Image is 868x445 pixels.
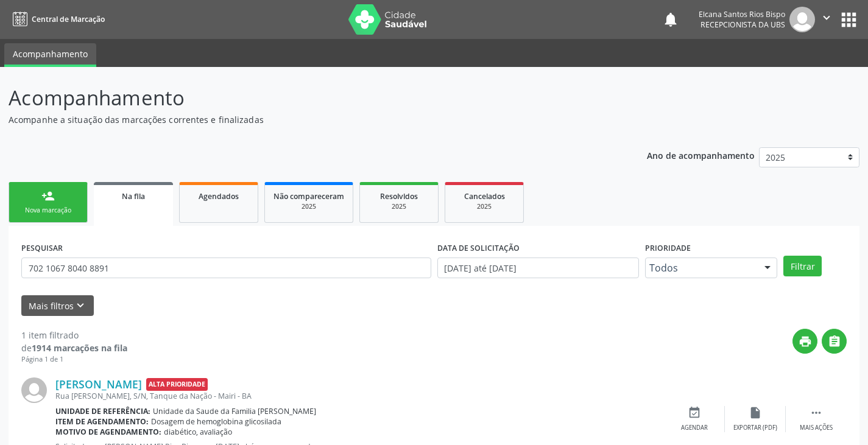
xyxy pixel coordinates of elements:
span: Todos [649,262,753,274]
button: Mais filtroskeyboard_arrow_down [21,295,94,317]
p: Acompanhamento [9,83,604,113]
div: 1 item filtrado [21,329,127,342]
span: Alta Prioridade [146,378,208,391]
a: Acompanhamento [4,43,96,67]
span: Agendados [199,191,239,201]
div: Elcana Santos Rios Bispo [699,9,785,19]
b: Unidade de referência: [55,406,150,416]
a: Central de Marcação [9,9,105,29]
button: print [792,329,817,354]
b: Item de agendamento: [55,416,149,427]
span: Resolvidos [380,191,418,201]
input: Selecione um intervalo [437,258,639,278]
div: de [21,342,127,354]
button:  [822,329,847,354]
label: Prioridade [645,239,691,258]
div: 2025 [273,202,344,211]
div: person_add [41,189,55,203]
span: Não compareceram [273,191,344,201]
span: Central de Marcação [32,14,105,24]
button: Filtrar [783,256,822,276]
div: Página 1 de 1 [21,354,127,365]
p: Ano de acompanhamento [647,147,755,163]
div: Nova marcação [18,206,79,215]
a: [PERSON_NAME] [55,377,142,391]
i: event_available [688,406,701,419]
span: Recepcionista da UBS [700,19,785,30]
strong: 1914 marcações na fila [32,342,127,354]
div: Rua [PERSON_NAME], S/N, Tanque da Nação - Mairi - BA [55,391,664,401]
div: 2025 [454,202,515,211]
span: diabético, avaliação [164,427,232,437]
label: DATA DE SOLICITAÇÃO [437,239,520,258]
span: Dosagem de hemoglobina glicosilada [151,416,281,427]
p: Acompanhe a situação das marcações correntes e finalizadas [9,113,604,126]
span: Cancelados [464,191,505,201]
img: img [21,377,47,403]
b: Motivo de agendamento: [55,427,161,437]
input: Nome, CNS [21,258,431,278]
i:  [828,335,841,348]
span: Na fila [122,191,145,201]
i:  [820,11,833,24]
button: apps [838,9,859,30]
img: img [789,7,815,32]
div: Exportar (PDF) [733,424,777,432]
div: Mais ações [800,424,833,432]
label: PESQUISAR [21,239,63,258]
span: Unidade da Saude da Familia [PERSON_NAME] [153,406,316,416]
button:  [815,7,838,32]
div: 2025 [369,202,429,211]
i: print [799,335,812,348]
div: Agendar [681,424,708,432]
i:  [810,406,823,419]
i: keyboard_arrow_down [74,299,87,312]
i: insert_drive_file [749,406,762,419]
button: notifications [662,11,679,28]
